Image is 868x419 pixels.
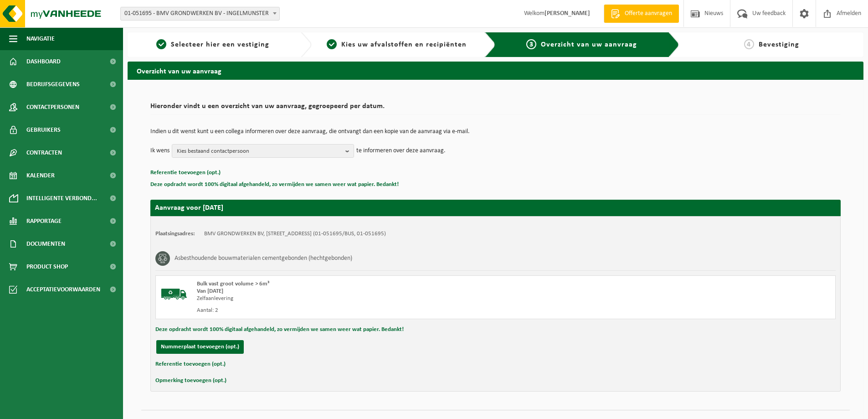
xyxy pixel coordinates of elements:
span: Intelligente verbond... [26,187,97,210]
span: Documenten [26,233,65,255]
button: Nummerplaat toevoegen (opt.) [156,340,244,354]
strong: Plaatsingsadres: [155,231,195,237]
span: Offerte aanvragen [622,9,674,18]
span: 01-051695 - BMV GRONDWERKEN BV - INGELMUNSTER [121,7,279,20]
span: Bedrijfsgegevens [26,73,80,96]
span: Bulk vast groot volume > 6m³ [197,281,269,287]
p: Indien u dit wenst kunt u een collega informeren over deze aanvraag, die ontvangt dan een kopie v... [150,129,841,135]
button: Kies bestaand contactpersoon [172,144,354,158]
a: 2Kies uw afvalstoffen en recipiënten [316,39,478,50]
a: 1Selecteer hier een vestiging [132,39,293,50]
span: Rapportage [26,210,62,233]
span: Kies bestaand contactpersoon [177,145,342,158]
span: 01-051695 - BMV GRONDWERKEN BV - INGELMUNSTER [120,7,280,21]
span: Dashboard [26,50,61,73]
a: Offerte aanvragen [604,5,679,23]
span: Kies uw afvalstoffen en recipiënten [341,41,467,48]
strong: [PERSON_NAME] [544,10,590,17]
span: 2 [327,39,337,49]
span: Product Shop [26,255,68,278]
button: Deze opdracht wordt 100% digitaal afgehandeld, zo vermijden we samen weer wat papier. Bedankt! [155,324,404,336]
span: Overzicht van uw aanvraag [541,41,637,48]
button: Deze opdracht wordt 100% digitaal afgehandeld, zo vermijden we samen weer wat papier. Bedankt! [150,179,399,191]
button: Opmerking toevoegen (opt.) [155,375,226,387]
h3: Asbesthoudende bouwmaterialen cementgebonden (hechtgebonden) [175,251,352,266]
button: Referentie toevoegen (opt.) [150,167,221,179]
strong: Aanvraag voor [DATE] [155,204,223,212]
img: BL-SO-LV.png [160,280,188,308]
div: Aantal: 2 [197,307,532,314]
span: Selecteer hier een vestiging [171,41,269,48]
h2: Overzicht van uw aanvraag [128,62,863,79]
span: Navigatie [26,27,55,50]
strong: Van [DATE] [197,288,223,294]
span: 4 [744,39,754,49]
h2: Hieronder vindt u een overzicht van uw aanvraag, gegroepeerd per datum. [150,103,841,115]
p: Ik wens [150,144,169,158]
span: Contactpersonen [26,96,79,119]
span: 3 [526,39,536,49]
span: Gebruikers [26,119,61,141]
span: Bevestiging [759,41,799,48]
p: te informeren over deze aanvraag. [356,144,446,158]
span: Contracten [26,141,62,164]
span: 1 [156,39,166,49]
button: Referentie toevoegen (opt.) [155,358,226,370]
div: Zelfaanlevering [197,295,532,302]
span: Acceptatievoorwaarden [26,278,100,301]
td: BMV GRONDWERKEN BV, [STREET_ADDRESS] (01-051695/BUS, 01-051695) [204,230,386,238]
span: Kalender [26,164,55,187]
